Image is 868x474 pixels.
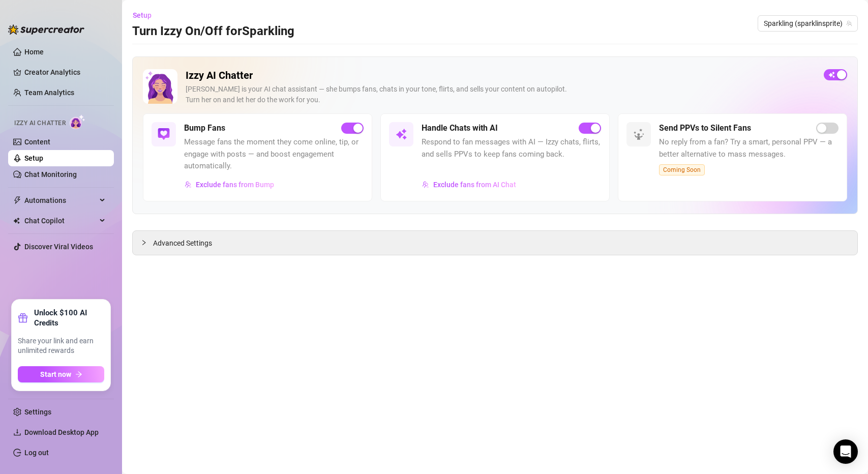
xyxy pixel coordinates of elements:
[75,371,82,378] span: arrow-right
[184,122,225,134] h5: Bump Fans
[422,181,429,188] img: svg%3e
[24,170,77,179] a: Chat Monitoring
[659,136,839,160] span: No reply from a fan? Try a smart, personal PPV — a better alternative to mass messages.
[659,122,751,134] h5: Send PPVs to Silent Fans
[433,181,516,189] span: Exclude fans from AI Chat
[186,69,816,82] h2: Izzy AI Chatter
[141,237,153,248] div: collapsed
[24,154,43,162] a: Setup
[659,164,705,175] span: Coming Soon
[24,64,106,80] a: Creator Analytics
[184,176,275,193] button: Exclude fans from Bump
[153,238,212,249] span: Advanced Settings
[13,217,20,224] img: Chat Copilot
[764,16,852,31] span: Sparkling (sparklinsprite)
[846,20,852,26] span: team
[18,366,104,382] button: Start nowarrow-right
[133,11,152,19] span: Setup
[143,69,177,104] img: Izzy AI Chatter
[141,240,147,246] span: collapsed
[24,408,51,416] a: Settings
[158,128,170,140] img: svg%3e
[633,128,645,140] img: svg%3e
[14,118,66,128] span: Izzy AI Chatter
[18,313,28,323] span: gift
[34,308,104,328] strong: Unlock $100 AI Credits
[8,24,84,35] img: logo-BBDzfeDw.svg
[185,181,192,188] img: svg%3e
[184,136,364,172] span: Message fans the moment they come online, tip, or engage with posts — and boost engagement automa...
[24,243,93,251] a: Discover Viral Videos
[422,122,498,134] h5: Handle Chats with AI
[13,428,21,436] span: download
[24,428,99,436] span: Download Desktop App
[395,128,407,140] img: svg%3e
[24,48,44,56] a: Home
[70,114,85,129] img: AI Chatter
[13,196,21,204] span: thunderbolt
[132,7,160,23] button: Setup
[24,213,97,229] span: Chat Copilot
[18,336,104,356] span: Share your link and earn unlimited rewards
[24,138,50,146] a: Content
[24,192,97,209] span: Automations
[196,181,274,189] span: Exclude fans from Bump
[132,23,294,40] h3: Turn Izzy On/Off for Sparkling
[40,370,71,378] span: Start now
[186,84,816,105] div: [PERSON_NAME] is your AI chat assistant — she bumps fans, chats in your tone, flirts, and sells y...
[833,439,858,464] div: Open Intercom Messenger
[24,449,49,457] a: Log out
[24,88,74,97] a: Team Analytics
[422,176,517,193] button: Exclude fans from AI Chat
[422,136,601,160] span: Respond to fan messages with AI — Izzy chats, flirts, and sells PPVs to keep fans coming back.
